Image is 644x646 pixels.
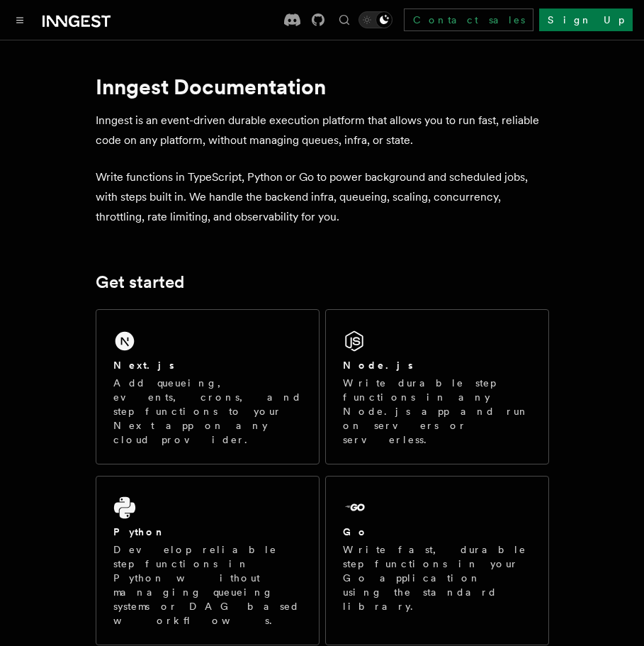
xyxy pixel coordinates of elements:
[113,525,166,539] h2: Python
[96,167,549,227] p: Write functions in TypeScript, Python or Go to power background and scheduled jobs, with steps bu...
[113,376,302,447] p: Add queueing, events, crons, and step functions to your Next app on any cloud provider.
[404,9,533,31] a: Contact sales
[358,11,392,28] button: Toggle dark mode
[343,525,368,539] h2: Go
[96,74,549,99] h1: Inngest Documentation
[539,9,633,31] a: Sign Up
[325,309,549,464] a: Node.jsWrite durable step functions in any Node.js app and run on servers or serverless.
[343,376,531,447] p: Write durable step functions in any Node.js app and run on servers or serverless.
[113,542,302,628] p: Develop reliable step functions in Python without managing queueing systems or DAG based workflows.
[96,476,320,645] a: PythonDevelop reliable step functions in Python without managing queueing systems or DAG based wo...
[113,358,174,372] h2: Next.js
[96,111,549,150] p: Inngest is an event-driven durable execution platform that allows you to run fast, reliable code ...
[11,11,28,28] button: Toggle navigation
[325,476,549,645] a: GoWrite fast, durable step functions in your Go application using the standard library.
[343,542,531,613] p: Write fast, durable step functions in your Go application using the standard library.
[96,272,184,292] a: Get started
[336,11,353,28] button: Find something...
[343,358,413,372] h2: Node.js
[96,309,320,464] a: Next.jsAdd queueing, events, crons, and step functions to your Next app on any cloud provider.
